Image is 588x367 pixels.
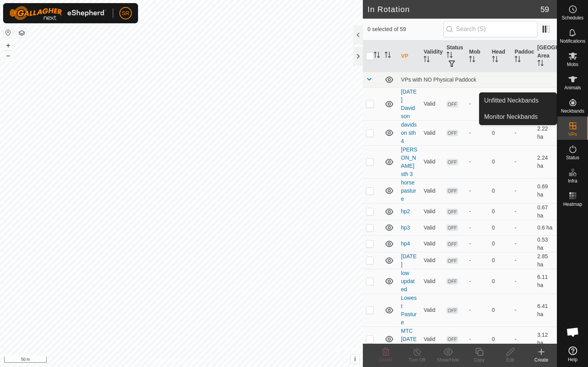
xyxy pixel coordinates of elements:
div: Copy [464,357,495,364]
span: VPs [568,132,577,137]
span: SR [122,9,129,17]
img: Gallagher Logo [9,6,107,20]
div: - [469,277,485,285]
td: 4.42 ha [534,87,557,120]
td: - [511,87,534,120]
div: Turn Off [401,357,432,364]
span: 59 [541,3,549,15]
td: 2.24 ha [534,145,557,178]
td: Valid [420,294,443,327]
a: hp3 [401,224,410,231]
a: MTC [DATE] [401,328,416,350]
th: Head [489,40,511,72]
div: - [469,256,485,264]
div: Edit [495,357,526,364]
th: Mob [466,40,488,72]
span: OFF [446,278,458,285]
div: - [469,129,485,137]
td: Valid [420,203,443,220]
td: Valid [420,327,443,351]
button: + [3,41,13,50]
td: 0 [489,220,511,235]
li: Unfitted Neckbands [479,93,556,108]
div: - [469,158,485,166]
td: 0 [489,203,511,220]
a: [DATE] [401,253,416,268]
td: 2.85 ha [534,252,557,269]
a: Contact Us [189,357,212,364]
td: 0 [489,87,511,120]
span: OFF [446,257,458,264]
a: low updated [401,270,415,292]
span: i [354,356,356,362]
span: OFF [446,188,458,194]
a: Monitor Neckbands [479,109,556,125]
div: - [469,187,485,195]
td: 0 [489,252,511,269]
th: [GEOGRAPHIC_DATA] Area [534,40,557,72]
button: i [351,355,359,364]
td: - [511,220,534,235]
button: – [3,51,13,60]
td: - [511,120,534,145]
td: 0 [489,120,511,145]
td: Valid [420,145,443,178]
div: - [469,224,485,232]
td: - [511,203,534,220]
td: 0 [489,269,511,294]
h2: In Rotation [367,5,541,14]
td: 0 [489,327,511,351]
a: Open chat [561,320,584,344]
th: Validity [420,40,443,72]
td: 6.41 ha [534,294,557,327]
td: - [511,269,534,294]
td: 0.6 ha [534,220,557,235]
a: horse pasture [401,179,416,202]
td: Valid [420,120,443,145]
span: Notifications [560,39,585,43]
div: Show/Hide [432,357,464,364]
td: 0.53 ha [534,235,557,252]
span: Neckbands [561,109,584,113]
td: 0.69 ha [534,178,557,203]
span: OFF [446,159,458,165]
td: - [511,252,534,269]
a: [PERSON_NAME] sth 3 [401,146,417,177]
td: - [511,235,534,252]
p-sorticon: Activate to sort [492,57,498,63]
p-sorticon: Activate to sort [385,53,391,59]
td: 0 [489,178,511,203]
td: 2.22 ha [534,120,557,145]
td: - [511,327,534,351]
td: Valid [420,269,443,294]
a: davidson sth 4 [401,122,416,144]
span: Unfitted Neckbands [484,96,539,105]
p-sorticon: Activate to sort [537,61,544,67]
td: Valid [420,252,443,269]
td: Valid [420,220,443,235]
p-sorticon: Activate to sort [446,53,453,59]
td: Valid [420,87,443,120]
button: Map Layers [17,28,26,38]
td: - [511,178,534,203]
a: Help [557,343,588,365]
button: Reset Map [3,28,13,37]
span: OFF [446,130,458,136]
div: - [469,306,485,314]
span: Animals [564,85,581,90]
a: [DATE] Davidson [401,89,416,119]
td: - [511,145,534,178]
div: - [469,100,485,108]
span: Mobs [567,62,578,67]
span: OFF [446,307,458,314]
p-sorticon: Activate to sort [374,53,380,59]
p-sorticon: Activate to sort [423,57,430,63]
th: Status [443,40,466,72]
div: VPs with NO Physical Paddock [401,77,554,83]
div: Create [526,357,557,364]
td: - [511,294,534,327]
span: Monitor Neckbands [484,112,538,122]
td: 0.67 ha [534,203,557,220]
td: 6.11 ha [534,269,557,294]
